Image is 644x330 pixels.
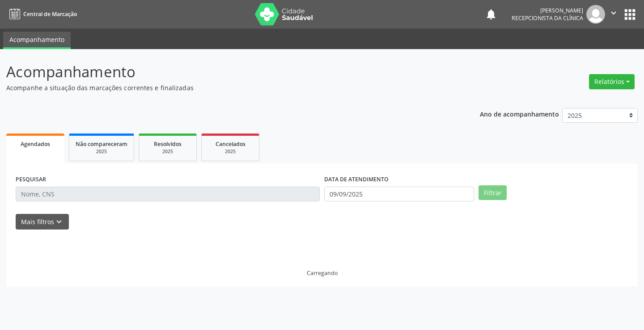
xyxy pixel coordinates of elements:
[622,7,638,22] button: apps
[216,140,246,148] span: Cancelados
[16,173,46,187] label: PESQUISAR
[208,148,253,155] div: 2025
[479,185,507,201] button: Filtrar
[609,8,619,18] i: 
[6,61,448,83] p: Acompanhamento
[54,217,64,227] i: keyboard_arrow_down
[512,7,583,14] div: [PERSON_NAME]
[21,140,50,148] span: Agendados
[16,214,69,230] button: Mais filtroskeyboard_arrow_down
[605,5,622,24] button: 
[154,140,182,148] span: Resolvidos
[480,108,559,119] p: Ano de acompanhamento
[23,10,77,18] span: Central de Marcação
[586,5,605,24] img: img
[16,187,320,202] input: Nome, CNS
[307,269,338,277] div: Carregando
[76,148,127,155] div: 2025
[145,148,190,155] div: 2025
[589,74,635,89] button: Relatórios
[6,7,77,21] a: Central de Marcação
[512,14,583,22] span: Recepcionista da clínica
[324,173,389,187] label: DATA DE ATENDIMENTO
[324,187,474,202] input: Selecione um intervalo
[76,140,127,148] span: Não compareceram
[485,8,497,21] button: notifications
[6,83,448,92] p: Acompanhe a situação das marcações correntes e finalizadas
[3,32,71,49] a: Acompanhamento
